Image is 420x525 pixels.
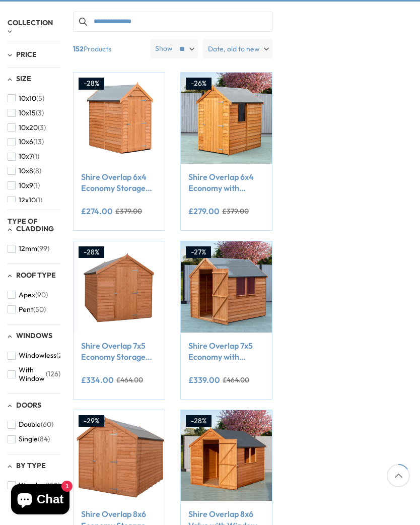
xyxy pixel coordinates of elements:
[16,74,31,83] span: Size
[19,420,41,429] span: Double
[79,246,104,258] div: -28%
[181,241,272,333] img: Shire Overlap 7x5 Economy with Window Storage Shed - Best Shed
[45,481,60,490] span: (152)
[16,461,46,470] span: By Type
[8,432,50,446] button: Single
[79,415,104,427] div: -29%
[186,78,212,90] div: -26%
[188,340,264,363] a: Shire Overlap 7x5 Economy with Window Storage Shed
[19,123,38,132] span: 10x20
[79,78,104,90] div: -28%
[8,149,39,164] button: 10x7
[19,167,33,175] span: 10x8
[19,138,33,146] span: 10x6
[19,94,36,103] span: 10x10
[8,348,68,363] button: Windowless
[19,291,35,299] span: Apex
[19,435,38,443] span: Single
[8,241,49,256] button: 12mm
[8,164,41,178] button: 10x8
[16,271,56,280] span: Roof Type
[33,138,44,146] span: (13)
[81,376,114,384] ins: £334.00
[223,376,249,383] del: £464.00
[19,366,46,383] span: With Window
[74,410,165,501] img: Shire Overlap 8x6 Economy Storage Shed - Best Shed
[16,401,41,410] span: Doors
[33,167,41,175] span: (8)
[16,331,52,340] span: Windows
[33,305,46,314] span: (50)
[8,302,46,317] button: Pent
[33,181,40,190] span: (1)
[155,44,173,54] label: Show
[186,415,212,427] div: -28%
[19,481,45,490] span: Wooden
[208,39,260,58] span: Date, old to new
[116,376,143,383] del: £464.00
[8,478,60,493] button: Wooden
[36,94,44,103] span: (5)
[38,123,46,132] span: (3)
[36,196,42,205] span: (1)
[115,208,142,215] del: £379.00
[19,109,36,117] span: 10x15
[73,39,84,58] b: 152
[46,370,60,378] span: (126)
[81,207,113,215] ins: £274.00
[19,244,37,253] span: 12mm
[81,340,157,363] a: Shire Overlap 7x5 Economy Storage Shed
[8,217,54,233] span: Type of Cladding
[8,120,46,135] button: 10x20
[38,435,50,443] span: (84)
[36,109,44,117] span: (3)
[188,207,220,215] ins: £279.00
[8,484,73,517] inbox-online-store-chat: Shopify online store chat
[19,181,33,190] span: 10x9
[73,12,272,32] input: Search products
[16,50,37,59] span: Price
[19,152,33,161] span: 10x7
[181,73,272,164] img: Shire Overlap 6x4 Economy with Window Storage Shed - Best Shed
[74,73,165,164] img: Shire Overlap 6x4 Economy Storage Shed - Best Shed
[8,91,44,106] button: 10x10
[188,171,264,194] a: Shire Overlap 6x4 Economy with Window Storage Shed
[222,208,249,215] del: £379.00
[8,193,42,208] button: 12x10
[56,351,68,360] span: (23)
[8,417,53,432] button: Double
[8,178,40,193] button: 10x9
[37,244,49,253] span: (99)
[188,376,220,384] ins: £339.00
[41,420,53,429] span: (60)
[81,171,157,194] a: Shire Overlap 6x4 Economy Storage Shed
[19,351,56,360] span: Windowless
[74,241,165,333] img: Shire Overlap 7x5 Economy Storage Shed - Best Shed
[19,196,36,205] span: 12x10
[8,135,44,149] button: 10x6
[8,106,44,120] button: 10x15
[8,18,53,27] span: Collection
[8,363,60,386] button: With Window
[33,152,39,161] span: (1)
[35,291,48,299] span: (90)
[203,39,272,58] label: Date, old to new
[8,288,48,302] button: Apex
[69,39,146,58] span: Products
[186,246,211,258] div: -27%
[19,305,33,314] span: Pent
